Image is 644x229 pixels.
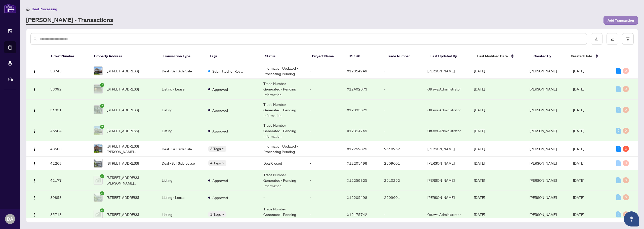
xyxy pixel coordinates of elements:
[573,147,584,151] span: [DATE]
[347,178,367,182] span: X12259825
[158,63,204,79] td: Deal - Sell Side Sale
[423,63,470,79] td: [PERSON_NAME]
[158,141,204,157] td: Deal - Sell Side Sale
[530,161,557,165] span: [PERSON_NAME]
[30,106,38,114] button: Logo
[623,160,629,166] div: 0
[347,87,367,91] span: X12402673
[616,146,621,152] div: 4
[423,141,470,157] td: [PERSON_NAME]
[573,161,584,165] span: [DATE]
[347,212,367,217] span: X12175742
[158,120,204,141] td: Listing
[607,33,618,45] button: edit
[94,210,102,219] img: thumbnail-img
[616,128,621,134] div: 0
[100,125,104,129] span: check-circle
[306,100,343,120] td: -
[530,128,557,133] span: [PERSON_NAME]
[212,86,228,92] span: Approved
[158,157,204,170] td: Deal - Sell Side Lease
[94,145,102,153] img: thumbnail-img
[573,195,584,200] span: [DATE]
[474,212,485,217] span: [DATE]
[347,147,367,151] span: X12259825
[30,85,38,93] button: Logo
[30,145,38,153] button: Logo
[477,53,508,59] span: Last Modified Date
[616,194,621,200] div: 0
[591,33,602,45] button: download
[623,68,629,74] div: 0
[158,191,204,204] td: Listing - Lease
[530,49,567,63] th: Created By
[616,107,621,113] div: 0
[32,129,36,133] img: Logo
[530,69,557,73] span: [PERSON_NAME]
[530,195,557,200] span: [PERSON_NAME]
[30,127,38,135] button: Logo
[573,128,584,133] span: [DATE]
[100,208,104,212] span: check-circle
[530,212,557,217] span: [PERSON_NAME]
[100,104,104,108] span: check-circle
[32,108,36,112] img: Logo
[107,175,154,186] span: [STREET_ADDRESS][PERSON_NAME][PERSON_NAME]
[212,178,228,183] span: Approved
[623,211,629,217] div: 0
[380,100,423,120] td: -
[474,108,485,112] span: [DATE]
[380,170,423,191] td: 2510252
[212,128,228,134] span: Approved
[210,211,221,217] span: 2 Tags
[159,49,206,63] th: Transaction Type
[380,191,423,204] td: 2509601
[306,63,343,79] td: -
[623,194,629,200] div: 0
[46,170,90,191] td: 42177
[32,179,36,183] img: Logo
[474,87,485,91] span: [DATE]
[347,195,367,200] span: X12205498
[100,174,104,178] span: check-circle
[107,128,139,133] span: [STREET_ADDRESS]
[573,87,584,91] span: [DATE]
[573,108,584,112] span: [DATE]
[611,37,614,41] span: edit
[624,211,639,226] button: Open asap
[259,79,306,100] td: Trade Number Generated - Pending Information
[107,86,139,92] span: [STREET_ADDRESS]
[616,86,621,92] div: 0
[380,141,423,157] td: 2510252
[210,160,221,166] span: 4 Tags
[474,161,485,165] span: [DATE]
[46,63,90,79] td: 53743
[90,49,159,63] th: Property Address
[423,170,470,191] td: [PERSON_NAME]
[423,79,470,100] td: Ottawa Administrator
[383,49,427,63] th: Trade Number
[222,148,224,150] span: down
[608,16,634,24] span: Add Transaction
[306,191,343,204] td: -
[306,157,343,170] td: -
[306,79,343,100] td: -
[573,69,584,73] span: [DATE]
[623,86,629,92] div: 0
[4,4,16,13] img: logo
[306,141,343,157] td: -
[107,160,139,166] span: [STREET_ADDRESS]
[616,211,621,217] div: 0
[616,160,621,166] div: 0
[347,108,367,112] span: X12335623
[623,128,629,134] div: 0
[206,49,261,63] th: Tags
[210,146,221,152] span: 3 Tags
[107,212,139,217] span: [STREET_ADDRESS]
[26,7,30,11] span: home
[259,100,306,120] td: Trade Number Generated - Pending Information
[474,128,485,133] span: [DATE]
[94,126,102,135] img: thumbnail-img
[46,120,90,141] td: 46504
[30,159,38,167] button: Logo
